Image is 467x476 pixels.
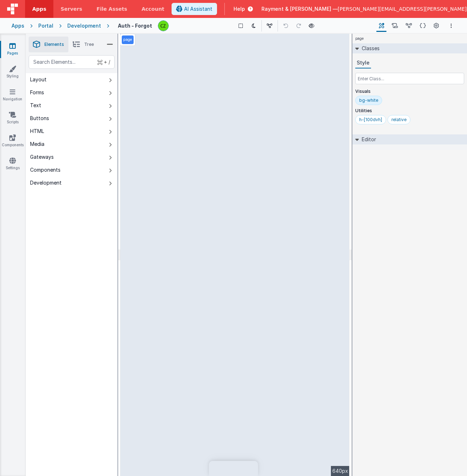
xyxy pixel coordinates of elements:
[184,5,212,13] span: AI Assistant
[26,112,117,125] button: Buttons
[38,22,53,29] div: Portal
[30,102,41,109] div: Text
[32,5,46,13] span: Apps
[355,73,464,84] input: Enter Class...
[26,138,117,151] button: Media
[67,22,101,29] div: Development
[30,141,44,148] div: Media
[359,134,376,144] h2: Editor
[30,128,44,135] div: HTML
[11,22,24,29] div: Apps
[233,5,245,13] span: Help
[26,73,117,86] button: Layout
[359,117,382,123] div: h-[100dvh]
[355,108,464,114] p: Utilities
[352,34,367,43] h4: page
[359,43,380,53] h2: Classes
[30,179,62,186] div: Development
[26,125,117,138] button: HTML
[123,37,132,43] p: page
[44,42,64,47] span: Elements
[30,89,44,96] div: Forms
[26,163,117,176] button: Components
[447,22,456,30] button: Options
[391,117,406,123] div: relative
[172,3,217,15] button: AI Assistant
[355,58,371,68] button: Style
[97,5,127,13] span: File Assets
[97,55,110,69] span: + /
[30,166,61,173] div: Components
[29,55,115,69] input: Search Elements...
[30,115,49,122] div: Buttons
[84,42,94,47] span: Tree
[26,151,117,163] button: Gateways
[120,34,350,476] div: -->
[359,97,378,103] div: bg-white
[355,89,464,94] p: Visuals
[261,5,338,13] span: Rayment & [PERSON_NAME] —
[26,86,117,99] button: Forms
[158,21,168,31] img: b4a104e37d07c2bfba7c0e0e4a273d04
[331,466,350,476] div: 640px
[30,76,47,83] div: Layout
[61,5,82,13] span: Servers
[118,23,152,28] h4: Auth - Forgot
[209,461,258,476] iframe: Marker.io feedback button
[26,176,117,189] button: Development
[26,99,117,112] button: Text
[30,153,54,161] div: Gateways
